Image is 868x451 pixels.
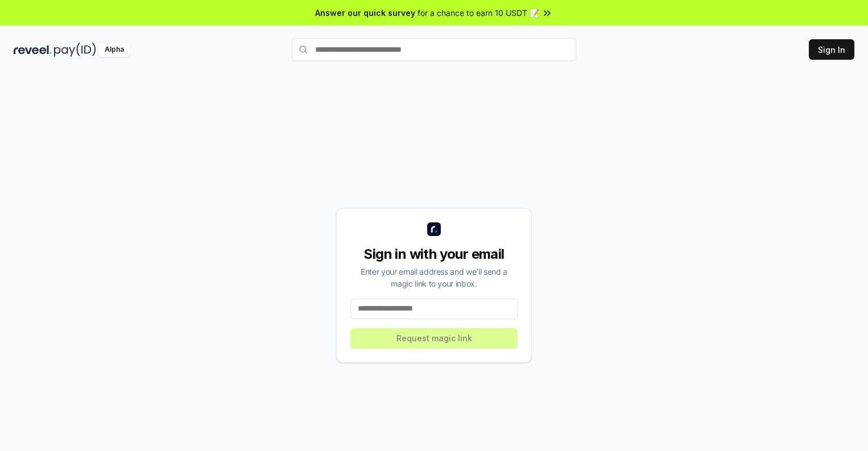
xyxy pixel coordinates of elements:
[14,43,52,57] img: reveel_dark
[350,266,518,289] div: Enter your email address and we’ll send a magic link to your inbox.
[427,222,441,236] img: logo_small
[350,245,518,263] div: Sign in with your email
[54,43,96,57] img: pay_id
[809,39,854,60] button: Sign In
[98,43,130,57] div: Alpha
[418,7,539,19] span: for a chance to earn 10 USDT 📝
[315,7,415,19] span: Answer our quick survey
